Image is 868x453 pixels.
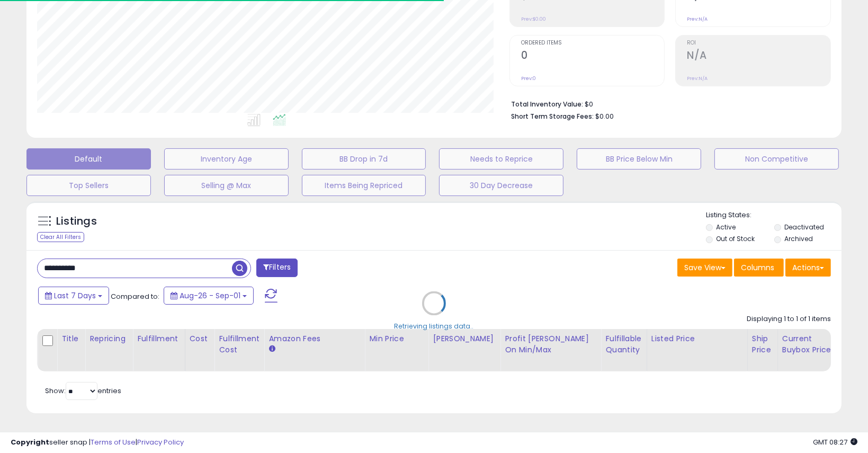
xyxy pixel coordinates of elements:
button: 30 Day Decrease [439,175,563,196]
h2: N/A [687,49,830,64]
button: BB Price Below Min [577,148,701,170]
a: Privacy Policy [137,437,184,447]
h2: 0 [521,49,665,64]
div: Retrieving listings data.. [395,322,474,331]
span: Ordered Items [521,40,665,46]
small: Prev: N/A [687,16,708,22]
button: Needs to Reprice [439,148,563,170]
b: Total Inventory Value: [511,100,583,109]
button: Top Sellers [26,175,151,196]
strong: Copyright [11,437,49,447]
span: ROI [687,40,830,46]
small: Prev: N/A [687,75,708,82]
li: $0 [511,97,823,110]
small: Prev: $0.00 [521,16,546,22]
b: Short Term Storage Fees: [511,112,594,121]
span: $0.00 [595,111,614,121]
div: seller snap | | [11,438,184,448]
button: Selling @ Max [164,175,289,196]
a: Terms of Use [91,437,136,447]
button: Default [26,148,151,170]
span: 2025-09-9 08:27 GMT [813,437,857,447]
small: Prev: 0 [521,75,536,82]
button: Items Being Repriced [302,175,426,196]
button: Inventory Age [164,148,289,170]
button: BB Drop in 7d [302,148,426,170]
button: Non Competitive [714,148,839,170]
